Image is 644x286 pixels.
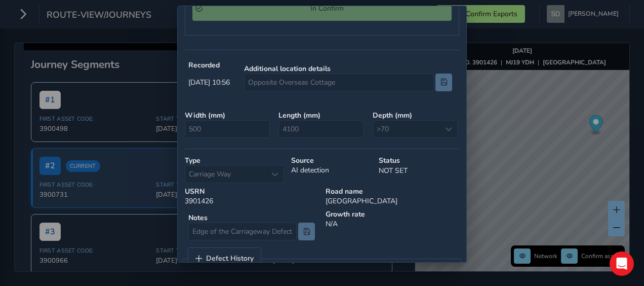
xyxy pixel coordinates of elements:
[288,152,375,187] div: AI detection
[188,248,261,269] a: Defect History
[206,255,254,262] span: Defect History
[373,111,459,120] strong: Depth ( mm )
[185,187,318,196] strong: USRN
[322,183,463,209] div: [GEOGRAPHIC_DATA]
[379,156,459,165] strong: Status
[379,165,459,176] p: NOT SET
[188,213,315,223] strong: Notes
[188,60,230,70] strong: Recorded
[244,64,452,74] strong: Additional location details
[322,206,463,247] div: N/A
[185,111,271,120] strong: Width ( mm )
[185,156,284,165] strong: Type
[181,183,322,209] div: 3901426
[291,156,372,165] strong: Source
[188,78,230,87] span: [DATE] 10:56
[610,252,634,276] div: Open Intercom Messenger
[326,209,459,219] strong: Growth rate
[326,187,459,196] strong: Road name
[278,111,365,120] strong: Length ( mm )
